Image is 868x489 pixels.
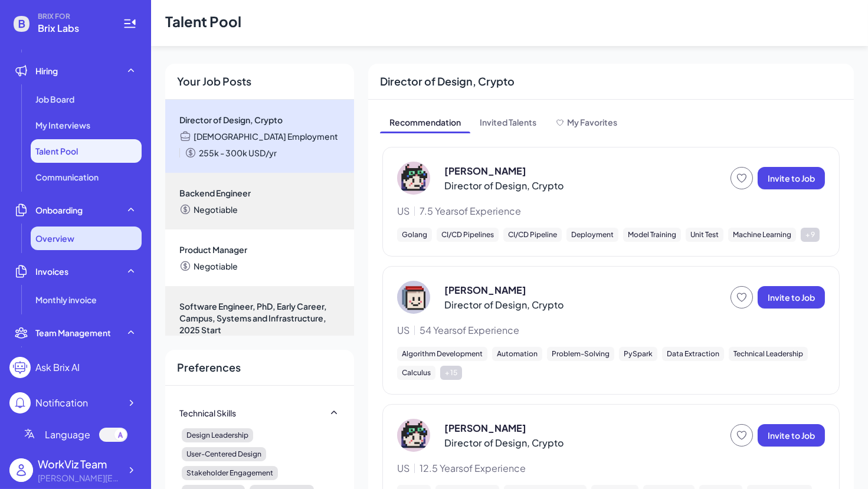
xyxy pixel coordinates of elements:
div: Technical Leadership [729,347,808,361]
span: My Interviews [35,119,90,131]
span: Onboarding [35,204,83,216]
div: Deployment [566,228,618,242]
div: Preferences [165,350,354,386]
div: alex@joinbrix.com [38,472,120,484]
div: Algorithm Development [397,347,487,361]
div: Model Training [623,228,681,242]
p: Director of Design, Crypto [444,298,564,312]
div: Machine Learning [728,228,796,242]
span: Job Board [35,93,74,105]
img: yan zhao [397,162,430,195]
span: Talent Pool [35,145,78,157]
button: Invite to Job [758,424,825,447]
span: BRIX FOR [38,12,109,21]
div: Technical Skills [179,407,236,419]
button: Invite to Job [758,167,825,189]
span: Director of Design, Crypto [179,114,340,126]
div: Notification [35,396,88,410]
span: Monthly invoice [35,294,97,306]
span: Invite to Job [768,430,815,441]
div: WorkViz Team [38,456,120,472]
span: Backend Engineer [179,187,340,199]
span: Language [45,428,90,442]
div: CI/CD Pipelines [437,228,499,242]
div: + 15 [440,366,462,380]
span: 54 Years of Experience [420,323,519,337]
span: [DEMOGRAPHIC_DATA] Employment [194,130,338,142]
div: Design Leadership [182,428,253,442]
span: Brix Labs [38,21,109,35]
div: Problem-Solving [547,347,614,361]
button: Invite to Job [758,286,825,309]
span: Invite to Job [768,173,815,183]
div: Stakeholder Engagement [182,466,278,480]
p: [PERSON_NAME] [444,421,526,435]
div: Ask Brix AI [35,360,80,375]
span: Hiring [35,65,58,77]
span: Invite to Job [768,292,815,303]
span: Invoices [35,265,68,277]
div: PySpark [619,347,657,361]
span: Software Engineer, PhD, Early Career, Campus, Systems and Infrastructure, 2025 Start [179,300,340,336]
p: Director of Design, Crypto [444,179,564,193]
span: 255k - 300k USD/yr [199,147,277,159]
div: Automation [492,347,542,361]
div: Your Job Posts [165,64,354,100]
span: US [397,204,410,218]
span: US [397,323,410,337]
img: user_logo.png [9,458,33,482]
p: Director of Design, Crypto [444,436,564,450]
img: Abhishek Soni [397,419,430,452]
span: Team Management [35,327,111,339]
span: Invited Talents [470,114,546,133]
div: Unit Test [686,228,723,242]
div: Calculus [397,366,435,380]
span: Negotiable [194,204,238,215]
span: Communication [35,171,99,183]
span: My Favorites [567,117,617,127]
div: Data Extraction [662,347,724,361]
div: Director of Design, Crypto [368,64,854,100]
span: 7.5 Years of Experience [420,204,521,218]
p: [PERSON_NAME] [444,164,526,178]
span: US [397,461,410,475]
div: + 9 [801,228,820,242]
p: [PERSON_NAME] [444,283,526,297]
img: Jose Gondin [397,281,430,314]
span: Overview [35,232,74,244]
span: Product Manager [179,244,340,255]
span: 12.5 Years of Experience [420,461,526,475]
div: CI/CD Pipeline [503,228,562,242]
div: User-Centered Design [182,447,266,461]
span: Recommendation [380,114,470,133]
span: Negotiable [194,260,238,272]
div: Golang [397,228,432,242]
